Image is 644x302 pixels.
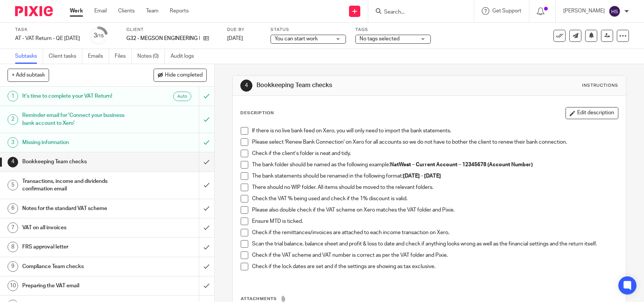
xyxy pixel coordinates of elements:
a: Client tasks [49,49,82,64]
p: Please also double check if the VAT scheme on Xero matches the VAT folder and Pixie. [252,206,618,214]
a: Files [115,49,132,64]
div: 10 [8,281,18,291]
p: There should no WIP folder. All items should be moved to the relevant folders. [252,184,618,191]
h1: Bookkeeping Team checks [22,156,135,167]
p: Check if the remittances/invoices are attached to each income transaction on Xero. [252,229,618,236]
h1: Notes for the standard VAT scheme [22,203,135,214]
div: Instructions [582,83,618,89]
img: svg%3E [609,5,621,17]
span: Hide completed [165,72,203,78]
p: Check the VAT % being used and check if the 1% discount is valid. [252,195,618,202]
a: Work [70,7,83,15]
span: Get Support [492,8,521,14]
small: /15 [97,34,104,38]
h1: Bookkeeping Team checks [257,81,446,89]
div: AT - VAT Return - QE 31-07-2025 [15,35,80,42]
label: Client [126,27,218,33]
p: Scan the trial balance, balance sheet and profit & loss to date and check if anything looks wrong... [252,240,618,248]
img: Pixie [15,6,53,16]
p: Check if the lock dates are set and if the settings are showing as tax exclusive. [252,263,618,270]
h1: VAT on all invoices [22,222,135,233]
p: Check if the VAT scheme and VAT number is correct as per the VAT folder and Pixie. [252,251,618,259]
a: Subtasks [15,49,43,64]
p: Check if the client’s folder is neat and tidy. [252,150,618,157]
label: Tags [355,27,431,33]
p: Description [240,110,274,116]
div: 5 [8,180,18,190]
a: Team [146,7,158,15]
a: Clients [118,7,135,15]
h1: Compliance Team checks [22,261,135,272]
div: AT - VAT Return - QE [DATE] [15,35,80,42]
h1: FRS approval letter [22,241,135,253]
label: Due by [227,27,261,33]
p: G32 - MEGSON ENGINEERING LTD [126,35,200,42]
a: Reports [170,7,189,15]
label: Status [271,27,346,33]
button: + Add subtask [8,69,49,81]
div: 9 [8,261,18,272]
p: Please select 'Renew Bank Connection' on Xero for all accounts so we do not have to bother the cl... [252,138,618,146]
strong: NatWest – Current Account – 12345678 (Account Number) [390,162,533,167]
p: The bank folder should be named as the following example: [252,161,618,169]
a: Notes (0) [137,49,165,64]
span: [DATE] [227,36,243,41]
h1: It's time to complete your VAT Return! [22,90,135,102]
span: Attachments [241,297,277,301]
h1: Transactions, income and dividends confirmation email [22,176,135,195]
span: No tags selected [360,36,400,41]
p: Ensure MTD is ticked. [252,218,618,225]
a: Emails [88,49,109,64]
div: 4 [8,157,18,167]
div: 2 [8,114,18,125]
div: Auto [173,92,191,101]
a: Email [94,7,107,15]
strong: [DATE] - [DATE] [403,173,441,179]
p: The bank statements should be renamed in the following format: [252,172,618,180]
button: Hide completed [154,69,207,81]
p: If there is no live bank feed on Xero, you will only need to import the bank statements. [252,127,618,135]
div: 6 [8,203,18,214]
div: 7 [8,222,18,233]
div: 8 [8,242,18,252]
input: Search [383,9,451,16]
p: [PERSON_NAME] [563,7,605,15]
a: Audit logs [171,49,200,64]
h1: Preparing the VAT email [22,280,135,291]
span: You can start work [275,36,318,41]
div: 1 [8,91,18,101]
div: 3 [94,31,104,40]
div: 3 [8,137,18,148]
div: 4 [240,80,252,92]
button: Edit description [566,107,618,119]
h1: Missing information [22,137,135,148]
h1: Reminder email for 'Connect your business bank account to Xero' [22,110,135,129]
label: Task [15,27,80,33]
